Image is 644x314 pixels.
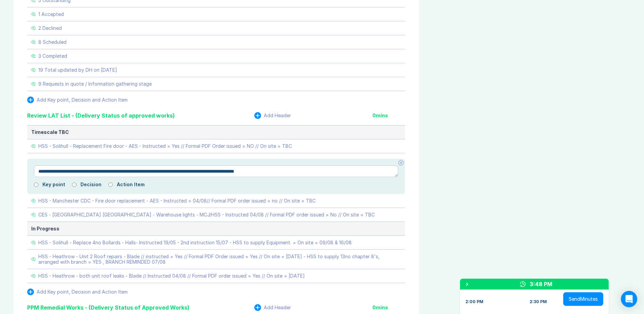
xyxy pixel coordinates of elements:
div: 1 Accepted [38,12,64,17]
div: 9 Requests in quote / Information gathering stage [38,81,152,87]
div: 0 mins [372,305,405,310]
button: Add Key point, Decision and Action Item [27,97,128,103]
button: Add Header [254,304,291,311]
div: HSS - Heathrow - Unit 2 Roof repairs - Blade // instructed = Yes // Formal PDF Order issued = Yes... [38,254,401,265]
div: Add Key point, Decision and Action Item [37,289,128,295]
button: Add Header [254,112,291,119]
div: Open Intercom Messenger [621,291,637,307]
div: HSS - Solihull - Replace 4no Bollards - Halls- Instructed 19/05 - 2nd instruction 15/07 - HSS to ... [38,240,352,245]
div: 19 Total updated by DH on [DATE] [38,67,117,73]
button: Add Key point, Decision and Action Item [27,289,128,295]
div: Add Header [264,113,291,118]
div: CES - [GEOGRAPHIC_DATA] [GEOGRAPHIC_DATA] - Warehouse lights - MCJ/HSS - Instructed 04/08 // Form... [38,212,375,217]
label: Action Item [117,182,145,187]
div: 3:48 PM [530,280,552,288]
div: HSS - Solihull - Replacement Fire door - AES - Instructed = Yes // Formal PDF Order issued = NO /... [38,143,292,149]
div: Add Key point, Decision and Action Item [37,97,128,103]
div: 8 Scheduled [38,39,67,45]
div: HSS - Heathrow - both unit roof leaks - Blade // Instructed 04/08 // Formal PDF order issued = Ye... [38,273,305,279]
div: 2:30 PM [530,299,547,304]
button: SendMinutes [563,292,603,306]
div: 3 Completed [38,53,67,59]
div: 0 mins [372,113,405,118]
div: PPM Remedial Works - (Delivery Status of Approved Works) [27,303,189,312]
label: Key point [42,182,65,187]
div: HSS - Manchester CDC - Fire door replacement - AES - Instructed = 04/08// Formal PDF order issued... [38,198,316,204]
div: Add Header [264,305,291,310]
div: 2 Declined [38,25,62,31]
label: Decision [80,182,102,187]
div: Review LAT List - (Delivery Status of approved works) [27,111,175,120]
div: In Progress [31,226,401,231]
div: 2:00 PM [465,299,483,304]
div: Timescale TBC [31,129,401,135]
